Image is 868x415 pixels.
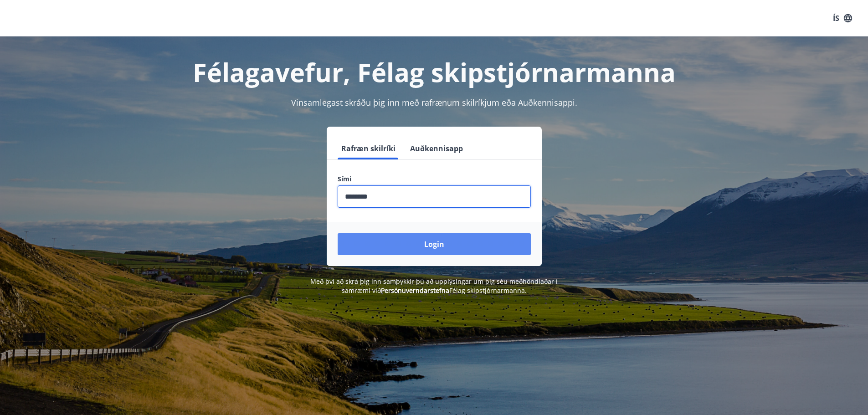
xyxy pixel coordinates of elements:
[291,97,577,108] span: Vinsamlegast skráðu þig inn með rafrænum skilríkjum eða Auðkennisappi.
[117,55,751,89] h1: Félagavefur, Félag skipstjórnarmanna
[828,10,857,26] button: ÍS
[381,286,449,295] a: Persónuverndarstefna
[310,277,558,295] span: Með því að skrá þig inn samþykkir þú að upplýsingar um þig séu meðhöndlaðar í samræmi við Félag s...
[338,174,531,184] label: Sími
[338,138,399,159] button: Rafræn skilríki
[406,138,467,159] button: Auðkennisapp
[338,233,531,255] button: Login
